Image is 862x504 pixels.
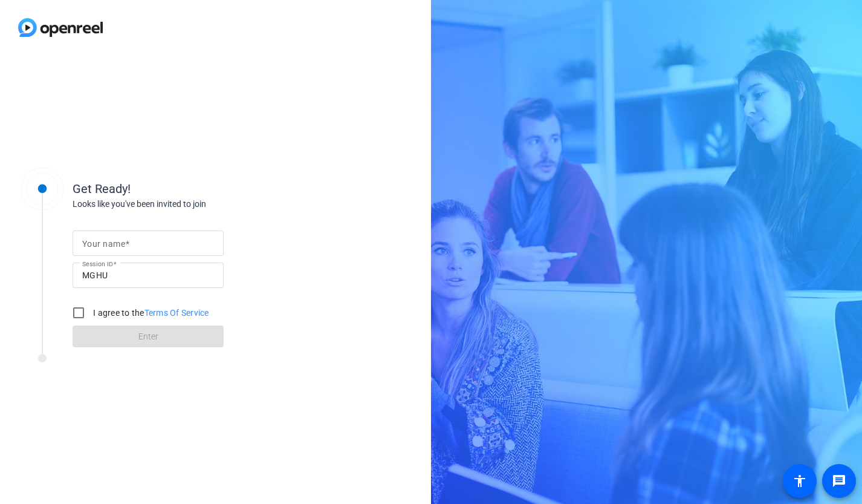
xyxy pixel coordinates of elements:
[73,198,314,211] div: Looks like you've been invited to join
[832,474,846,488] mat-icon: message
[73,180,314,198] div: Get Ready!
[82,239,125,249] mat-label: Your name
[792,474,807,488] mat-icon: accessibility
[91,307,209,319] label: I agree to the
[82,260,113,267] mat-label: Session ID
[144,308,209,318] a: Terms Of Service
